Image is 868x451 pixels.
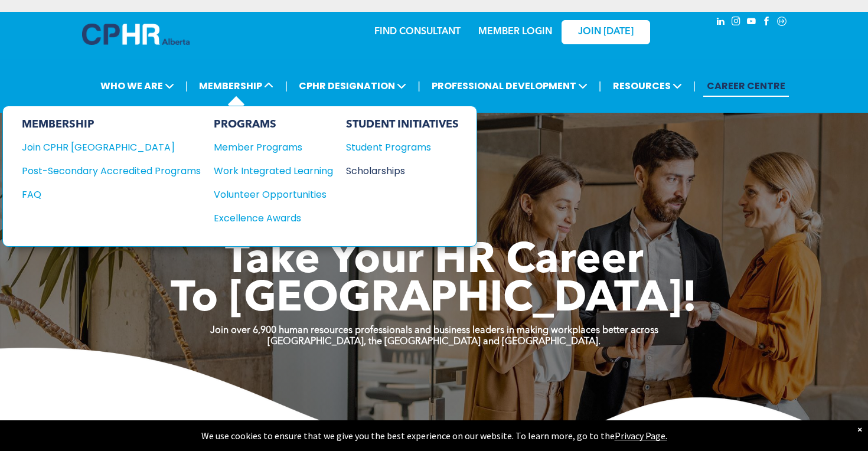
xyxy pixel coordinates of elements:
li: | [285,74,288,98]
span: WHO WE ARE [97,75,178,97]
div: FAQ [22,187,183,202]
div: PROGRAMS [214,118,333,131]
a: Student Programs [346,140,459,155]
strong: [GEOGRAPHIC_DATA], the [GEOGRAPHIC_DATA] and [GEOGRAPHIC_DATA]. [267,337,601,347]
span: Take Your HR Career [225,240,644,283]
a: Social network [775,15,788,31]
div: Member Programs [214,140,321,155]
a: instagram [729,15,742,31]
div: Post-Secondary Accredited Programs [22,164,183,178]
div: Student Programs [346,140,448,155]
a: Privacy Page. [615,430,667,442]
strong: Join over 6,900 human resources professionals and business leaders in making workplaces better ac... [210,326,658,335]
li: | [693,74,696,98]
div: Excellence Awards [214,211,321,225]
li: | [599,74,602,98]
span: PROFESSIONAL DEVELOPMENT [428,75,591,97]
img: A blue and white logo for cp alberta [82,24,190,45]
a: linkedin [714,15,727,31]
div: Dismiss notification [857,423,862,435]
span: JOIN [DATE] [578,27,634,38]
div: Scholarships [346,164,448,178]
span: To [GEOGRAPHIC_DATA]! [171,279,697,321]
a: youtube [745,15,758,31]
a: CAREER CENTRE [703,75,789,97]
div: STUDENT INITIATIVES [346,118,459,131]
a: Scholarships [346,164,459,178]
span: RESOURCES [609,75,686,97]
a: FIND CONSULTANT [374,27,461,37]
a: Join CPHR [GEOGRAPHIC_DATA] [22,140,201,155]
a: Work Integrated Learning [214,164,333,178]
a: MEMBER LOGIN [478,27,552,37]
a: Member Programs [214,140,333,155]
div: Join CPHR [GEOGRAPHIC_DATA] [22,140,183,155]
a: Post-Secondary Accredited Programs [22,164,201,178]
span: CPHR DESIGNATION [295,75,410,97]
a: Excellence Awards [214,211,333,225]
a: facebook [760,15,773,31]
span: MEMBERSHIP [195,75,277,97]
li: | [417,74,420,98]
div: Volunteer Opportunities [214,187,321,202]
div: Work Integrated Learning [214,164,321,178]
li: | [185,74,188,98]
a: Volunteer Opportunities [214,187,333,202]
a: JOIN [DATE] [562,20,650,44]
div: MEMBERSHIP [22,118,201,131]
a: FAQ [22,187,201,202]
